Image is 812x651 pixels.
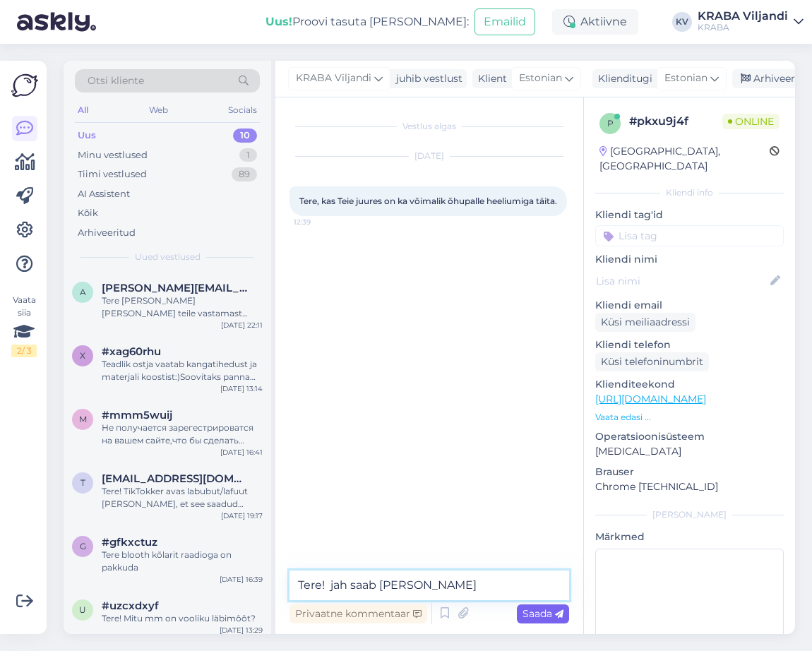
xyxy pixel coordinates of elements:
div: Klienditugi [592,71,652,86]
div: Vestlus algas [289,120,569,133]
div: Kliendi info [595,186,784,199]
div: juhib vestlust [390,71,462,86]
p: Kliendi tag'id [595,208,784,222]
div: Küsi telefoninumbrit [595,352,709,371]
div: Tiimi vestlused [78,167,147,181]
div: Не получается зарегестрироватся на вашем сайте,что бы сделать заказ [102,422,263,447]
span: Online [722,114,780,129]
div: Tere! TikTokker avas labubut/lafuut [PERSON_NAME], et see saadud Krabast. Kas võimalik ka see e-p... [102,485,263,510]
p: Chrome [TECHNICAL_ID] [595,479,784,494]
div: Tere blooth kõlarit raadioga on pakkuda [102,549,263,574]
div: 89 [232,167,257,181]
span: allan.matt19@gmail.com [102,282,249,294]
span: #gfkxctuz [102,536,157,549]
div: Uus [78,129,96,143]
span: a [80,287,86,297]
div: 1 [239,148,257,162]
p: Kliendi email [595,298,784,313]
button: Emailid [474,8,535,35]
span: Uued vestlused [135,251,201,263]
span: 12:39 [294,217,347,227]
span: KRABA Viljandi [296,71,371,86]
div: 2 / 3 [11,345,37,357]
span: thomaskristenk@gmail.com [102,472,249,485]
p: Brauser [595,465,784,479]
div: [DATE] [289,150,569,162]
div: Klient [472,71,507,86]
span: p [607,118,614,129]
span: t [80,477,85,488]
div: Minu vestlused [78,148,148,162]
div: # pkxu9j4f [629,113,722,130]
div: [DATE] 16:41 [220,447,263,458]
span: g [80,541,86,551]
div: Privaatne kommentaar [289,604,427,623]
a: [URL][DOMAIN_NAME] [595,393,706,405]
span: #uzcxdxyf [102,599,159,612]
p: [MEDICAL_DATA] [595,444,784,459]
input: Lisa nimi [596,273,768,289]
b: Uus! [265,15,292,28]
p: Klienditeekond [595,377,784,392]
div: All [75,101,91,119]
span: x [80,350,85,361]
div: KRABA [698,22,788,33]
div: Web [146,101,171,119]
div: Tere! Mitu mm on vooliku läbimôôt? [102,612,263,625]
span: Estonian [519,71,562,86]
div: Arhiveeritud [78,226,136,240]
p: Kliendi nimi [595,252,784,267]
div: Kõik [78,206,98,220]
div: [DATE] 22:11 [221,320,263,330]
span: Saada [523,607,563,620]
div: [DATE] 13:14 [220,383,263,394]
p: Operatsioonisüsteem [595,429,784,444]
div: Socials [225,101,260,119]
div: 10 [233,129,257,143]
div: [DATE] 19:17 [221,510,263,521]
div: Vaata siia [11,294,37,357]
div: AI Assistent [78,187,130,201]
span: Otsi kliente [88,73,144,88]
p: Kliendi telefon [595,338,784,352]
div: Tere [PERSON_NAME] [PERSON_NAME] teile vastamast [GEOGRAPHIC_DATA] sepa turu noored müüjannad ma ... [102,294,263,320]
div: [PERSON_NAME] [595,508,784,521]
div: Aktiivne [552,9,638,35]
span: u [79,604,86,615]
textarea: Tere! jah saab [PERSON_NAME] [289,571,569,600]
div: [DATE] 16:39 [220,574,263,585]
div: Küsi meiliaadressi [595,313,695,332]
span: #xag60rhu [102,345,161,358]
p: Märkmed [595,530,784,544]
div: [GEOGRAPHIC_DATA], [GEOGRAPHIC_DATA] [599,144,770,174]
div: [DATE] 13:29 [220,625,263,635]
span: Estonian [664,71,707,86]
p: Vaata edasi ... [595,411,784,424]
div: Proovi tasuta [PERSON_NAME]: [265,13,469,30]
span: Tere, kas Teie juures on ka võimalik õhupalle heeliumiga täita. [299,196,557,206]
img: Askly Logo [11,72,38,99]
span: m [79,414,87,424]
input: Lisa tag [595,225,784,246]
div: KV [672,12,692,32]
div: Teadlik ostja vaatab kangatihedust ja materjali koostist:)Soovitaks panna täpsemat infot kodulehe... [102,358,263,383]
a: KRABA ViljandiKRABA [698,11,804,33]
div: KRABA Viljandi [698,11,788,22]
span: #mmm5wuij [102,409,172,422]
